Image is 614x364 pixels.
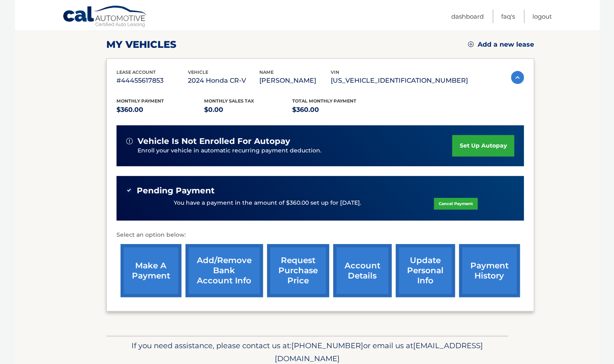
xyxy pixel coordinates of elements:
[459,244,520,297] a: payment history
[291,341,363,350] span: [PHONE_NUMBER]
[188,69,208,75] span: vehicle
[121,244,181,297] a: make a payment
[138,136,290,146] span: vehicle is not enrolled for autopay
[116,98,164,104] span: Monthly Payment
[188,75,259,86] p: 2024 Honda CR-V
[292,98,356,104] span: Total Monthly Payment
[204,104,292,116] p: $0.00
[468,41,474,47] img: add.svg
[451,10,484,23] a: Dashboard
[116,230,524,240] p: Select an option below:
[62,5,148,29] a: Cal Automotive
[174,199,361,208] p: You have a payment in the amount of $360.00 set up for [DATE].
[137,186,215,196] span: Pending Payment
[333,244,392,297] a: account details
[511,71,524,84] img: accordion-active.svg
[501,10,515,23] a: FAQ's
[331,69,339,75] span: vin
[138,146,452,155] p: Enroll your vehicle in automatic recurring payment deduction.
[468,41,534,49] a: Add a new lease
[204,98,254,104] span: Monthly sales Tax
[532,10,552,23] a: Logout
[116,104,205,116] p: $360.00
[259,75,331,86] p: [PERSON_NAME]
[292,104,380,116] p: $360.00
[396,244,455,297] a: update personal info
[331,75,468,86] p: [US_VEHICLE_IDENTIFICATION_NUMBER]
[434,198,478,210] a: Cancel Payment
[259,69,274,75] span: name
[267,244,329,297] a: request purchase price
[106,39,177,51] h2: my vehicles
[116,69,156,75] span: lease account
[126,138,133,144] img: alert-white.svg
[185,244,263,297] a: Add/Remove bank account info
[126,187,132,193] img: check-green.svg
[275,341,483,363] span: [EMAIL_ADDRESS][DOMAIN_NAME]
[116,75,188,86] p: #44455617853
[452,135,514,156] a: set up autopay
